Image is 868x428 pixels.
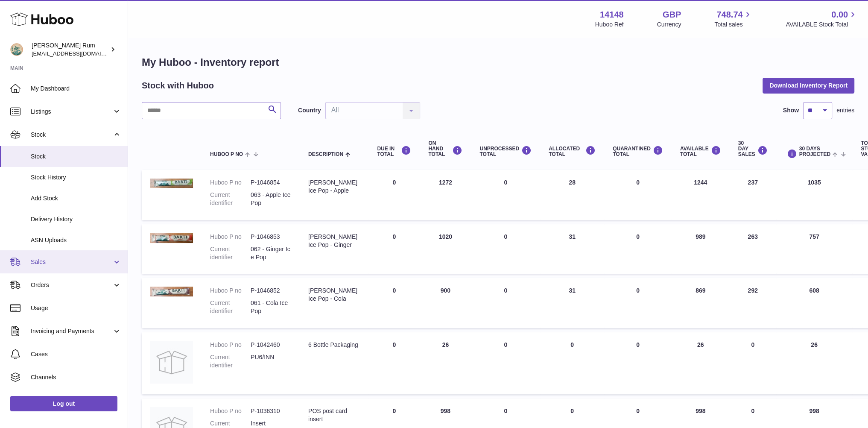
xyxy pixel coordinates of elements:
dt: Current identifier [210,353,251,369]
td: 31 [540,278,604,328]
img: product image [150,287,193,296]
td: 989 [672,224,730,274]
div: Currency [657,21,681,29]
img: mail@bartirum.wales [10,43,23,56]
dt: Huboo P no [210,407,251,415]
span: Orders [31,281,112,289]
dt: Huboo P no [210,179,251,187]
span: AVAILABLE Stock Total [786,21,858,29]
span: entries [836,106,854,114]
span: ASN Uploads [31,236,121,244]
td: 0 [730,332,776,394]
td: 608 [776,278,853,328]
dt: Current identifier [210,191,251,207]
h2: Stock with Huboo [142,80,214,91]
dd: 062 - Ginger Ice Pop [251,245,291,261]
dt: Current identifier [210,299,251,315]
span: Delivery History [31,215,121,223]
span: Channels [31,373,121,381]
span: 0 [636,233,640,240]
div: 6 Bottle Packaging [308,341,360,349]
dt: Current identifier [210,245,251,261]
td: 26 [420,332,471,394]
dd: PU6/INN [251,353,291,369]
span: Total sales [714,21,752,29]
span: Listings [31,108,112,116]
div: Huboo Ref [595,21,624,29]
td: 31 [540,224,604,274]
td: 0 [368,170,420,220]
td: 237 [730,170,776,220]
div: ALLOCATED Total [549,146,596,157]
div: UNPROCESSED Total [479,146,532,157]
span: Sales [31,258,112,266]
dd: 063 - Apple Ice Pop [251,191,291,207]
span: Stock History [31,173,121,182]
td: 0 [471,332,540,394]
td: 0 [471,278,540,328]
dt: Huboo P no [210,233,251,241]
td: 28 [540,170,604,220]
div: 30 DAY SALES [738,141,768,158]
dd: P-1036310 [251,407,291,415]
dt: Huboo P no [210,341,251,349]
span: 0 [636,407,640,414]
td: 0 [471,224,540,274]
div: DUE IN TOTAL [377,146,411,157]
h1: My Huboo - Inventory report [142,56,854,69]
div: [PERSON_NAME] Ice Pop - Cola [308,287,360,303]
dd: 061 - Cola Ice Pop [251,299,291,315]
a: 0.00 AVAILABLE Stock Total [786,9,858,29]
div: QUARANTINED Total [613,146,663,157]
span: 0 [636,179,640,186]
div: [PERSON_NAME] Ice Pop - Apple [308,179,360,195]
td: 1020 [420,224,471,274]
td: 1035 [776,170,853,220]
td: 0 [471,170,540,220]
strong: GBP [663,9,681,21]
span: Add Stock [31,194,121,202]
label: Country [298,106,321,114]
span: Cases [31,350,121,358]
td: 1272 [420,170,471,220]
img: product image [150,179,193,188]
td: 757 [776,224,853,274]
div: POS post card insert [308,407,360,423]
td: 292 [730,278,776,328]
div: [PERSON_NAME] Ice Pop - Ginger [308,233,360,249]
span: My Dashboard [31,85,121,93]
strong: 14148 [600,9,624,21]
a: 748.74 Total sales [714,9,752,29]
td: 900 [420,278,471,328]
span: 748.74 [716,9,742,21]
span: Stock [31,131,112,139]
dd: P-1046852 [251,287,291,295]
span: Stock [31,152,121,161]
td: 26 [776,332,853,394]
span: Huboo P no [210,152,243,157]
div: [PERSON_NAME] Rum [32,41,108,58]
span: 0.00 [831,9,848,21]
div: AVAILABLE Total [680,146,721,157]
dd: P-1046853 [251,233,291,241]
dt: Huboo P no [210,287,251,295]
span: 0 [636,287,640,294]
td: 0 [368,278,420,328]
span: Usage [31,304,121,312]
td: 263 [730,224,776,274]
button: Download Inventory Report [763,78,854,93]
span: 0 [636,341,640,348]
td: 26 [672,332,730,394]
span: [EMAIL_ADDRESS][DOMAIN_NAME] [32,50,126,57]
a: Log out [10,396,117,411]
td: 0 [368,224,420,274]
div: ON HAND Total [428,141,462,158]
img: product image [150,341,193,384]
td: 869 [672,278,730,328]
span: Invoicing and Payments [31,327,112,335]
dd: P-1046854 [251,179,291,187]
td: 0 [540,332,604,394]
td: 1244 [672,170,730,220]
span: 30 DAYS PROJECTED [799,146,830,157]
label: Show [783,106,799,114]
